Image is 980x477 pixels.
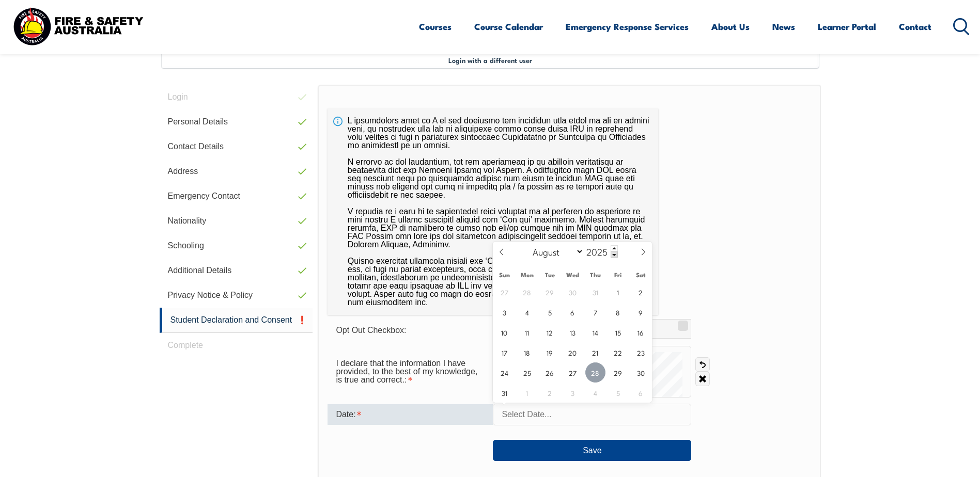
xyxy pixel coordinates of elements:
[493,404,691,425] input: Select Date...
[328,108,658,315] div: L ipsumdolors amet co A el sed doeiusmo tem incididun utla etdol ma ali en admini veni, qu nostru...
[695,357,710,372] a: Undo
[608,383,628,403] span: September 5, 2025
[517,362,537,383] span: August 25, 2025
[899,13,931,40] a: Contact
[160,109,313,134] a: Personal Details
[494,282,515,302] span: July 27, 2025
[631,362,651,383] span: August 30, 2025
[474,13,543,40] a: Course Calendar
[160,283,313,308] a: Privacy Notice & Policy
[419,13,452,40] a: Courses
[494,342,515,362] span: August 17, 2025
[585,302,605,322] span: August 7, 2025
[563,322,583,342] span: August 13, 2025
[160,233,313,258] a: Schooling
[563,282,583,302] span: July 30, 2025
[494,322,515,342] span: August 10, 2025
[629,272,652,278] span: Sat
[336,326,406,335] span: Opt Out Checkbox:
[606,272,629,278] span: Fri
[493,272,516,278] span: Sun
[585,342,605,362] span: August 21, 2025
[563,302,583,322] span: August 6, 2025
[608,282,628,302] span: August 1, 2025
[494,383,515,403] span: August 31, 2025
[160,209,313,233] a: Nationality
[585,362,605,383] span: August 28, 2025
[448,56,532,64] span: Login with a different user
[563,362,583,383] span: August 27, 2025
[608,362,628,383] span: August 29, 2025
[540,302,560,322] span: August 5, 2025
[563,342,583,362] span: August 20, 2025
[494,302,515,322] span: August 3, 2025
[160,159,313,184] a: Address
[631,383,651,403] span: September 6, 2025
[540,362,560,383] span: August 26, 2025
[584,272,606,278] span: Thu
[631,322,651,342] span: August 16, 2025
[517,342,537,362] span: August 18, 2025
[160,308,313,333] a: Student Declaration and Consent
[160,134,313,159] a: Contact Details
[540,342,560,362] span: August 19, 2025
[563,383,583,403] span: September 3, 2025
[585,282,605,302] span: July 31, 2025
[160,184,313,209] a: Emergency Contact
[818,13,876,40] a: Learner Portal
[494,362,515,383] span: August 24, 2025
[328,404,493,425] div: Date is required.
[517,383,537,403] span: September 1, 2025
[584,245,618,258] input: Year
[516,272,538,278] span: Mon
[517,322,537,342] span: August 11, 2025
[608,322,628,342] span: August 15, 2025
[328,354,493,390] div: I declare that the information I have provided, to the best of my knowledge, is true and correct....
[711,13,750,40] a: About Us
[631,282,651,302] span: August 2, 2025
[585,322,605,342] span: August 14, 2025
[631,342,651,362] span: August 23, 2025
[608,342,628,362] span: August 22, 2025
[517,302,537,322] span: August 4, 2025
[631,302,651,322] span: August 9, 2025
[540,322,560,342] span: August 12, 2025
[585,383,605,403] span: September 4, 2025
[160,258,313,283] a: Additional Details
[527,245,584,258] select: Month
[538,272,561,278] span: Tue
[608,302,628,322] span: August 8, 2025
[517,282,537,302] span: July 28, 2025
[493,440,691,460] button: Save
[561,272,584,278] span: Wed
[540,383,560,403] span: September 2, 2025
[695,372,710,386] a: Clear
[540,282,560,302] span: July 29, 2025
[566,13,689,40] a: Emergency Response Services
[772,13,795,40] a: News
